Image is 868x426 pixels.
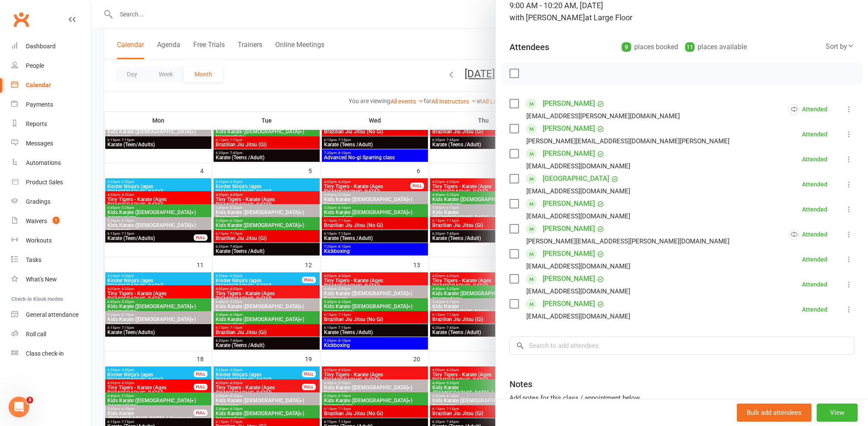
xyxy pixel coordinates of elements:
[11,153,91,173] a: Automations
[509,41,549,53] div: Attendees
[11,114,91,134] a: Reports
[526,261,630,272] div: [EMAIL_ADDRESS][DOMAIN_NAME]
[11,173,91,192] a: Product Sales
[509,393,854,403] div: Add notes for this class / appointment below
[526,161,630,172] div: [EMAIL_ADDRESS][DOMAIN_NAME]
[543,122,595,136] a: [PERSON_NAME]
[509,378,532,390] div: Notes
[802,281,827,287] div: Attended
[802,206,827,212] div: Attended
[11,231,91,250] a: Workouts
[26,218,47,224] div: Waivers
[509,13,585,22] span: with [PERSON_NAME]
[26,159,61,166] div: Automations
[26,62,44,69] div: People
[737,404,811,422] button: Bulk add attendees
[526,286,630,297] div: [EMAIL_ADDRESS][DOMAIN_NAME]
[26,256,41,263] div: Tasks
[11,192,91,211] a: Gradings
[9,397,29,417] iframe: Intercom live chat
[526,311,630,322] div: [EMAIL_ADDRESS][DOMAIN_NAME]
[11,211,91,231] a: Waivers 1
[11,37,91,56] a: Dashboard
[10,9,32,30] a: Clubworx
[11,95,91,114] a: Payments
[526,186,630,197] div: [EMAIL_ADDRESS][DOMAIN_NAME]
[543,297,595,311] a: [PERSON_NAME]
[26,179,63,186] div: Product Sales
[802,181,827,187] div: Attended
[53,217,60,224] span: 1
[11,134,91,153] a: Messages
[543,222,595,236] a: [PERSON_NAME]
[26,311,79,318] div: General attendance
[802,156,827,162] div: Attended
[526,211,630,222] div: [EMAIL_ADDRESS][DOMAIN_NAME]
[789,104,827,115] div: Attended
[26,331,46,338] div: Roll call
[11,325,91,344] a: Roll call
[543,197,595,211] a: [PERSON_NAME]
[543,172,609,186] a: [GEOGRAPHIC_DATA]
[26,237,52,244] div: Workouts
[11,76,91,95] a: Calendar
[11,270,91,289] a: What's New
[817,404,858,422] button: View
[26,276,57,283] div: What's New
[509,337,854,355] input: Search to add attendees
[789,229,827,240] div: Attended
[11,305,91,325] a: General attendance kiosk mode
[543,272,595,286] a: [PERSON_NAME]
[585,13,632,22] span: at Large Floor
[26,43,56,50] div: Dashboard
[802,306,827,312] div: Attended
[11,250,91,270] a: Tasks
[526,236,730,247] div: [PERSON_NAME][EMAIL_ADDRESS][PERSON_NAME][DOMAIN_NAME]
[26,140,53,147] div: Messages
[526,110,680,122] div: [EMAIL_ADDRESS][PERSON_NAME][DOMAIN_NAME]
[802,131,827,137] div: Attended
[802,256,827,262] div: Attended
[26,120,47,127] div: Reports
[26,82,51,88] div: Calendar
[11,344,91,363] a: Class kiosk mode
[26,397,33,404] span: 3
[26,198,50,205] div: Gradings
[526,136,730,147] div: [PERSON_NAME][EMAIL_ADDRESS][DOMAIN_NAME][PERSON_NAME]
[26,350,64,357] div: Class check-in
[622,42,631,52] div: 9
[26,101,53,108] div: Payments
[685,42,695,52] div: 11
[11,56,91,76] a: People
[543,247,595,261] a: [PERSON_NAME]
[685,41,747,53] div: places available
[622,41,678,53] div: places booked
[543,97,595,110] a: [PERSON_NAME]
[826,41,854,52] div: Sort by
[543,147,595,161] a: [PERSON_NAME]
